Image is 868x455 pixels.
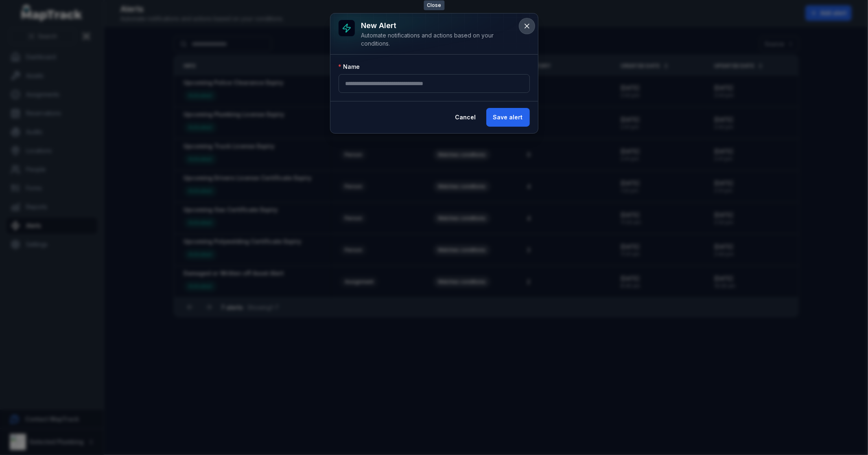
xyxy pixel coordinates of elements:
h3: New alert [361,20,517,31]
label: Name [339,63,360,71]
button: Save alert [486,108,530,127]
button: Cancel [448,108,483,127]
div: Automate notifications and actions based on your conditions. [361,31,517,48]
span: Close [424,0,444,10]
